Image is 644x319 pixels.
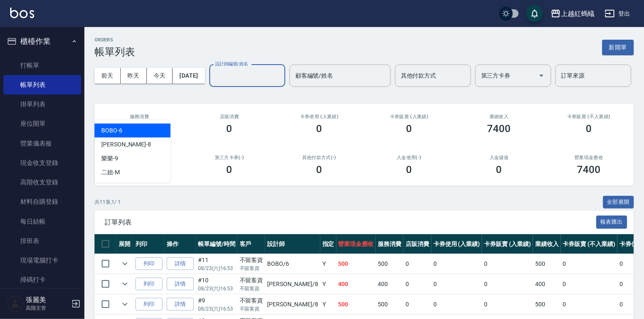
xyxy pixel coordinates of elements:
[265,295,320,314] td: [PERSON_NAME] /8
[403,234,431,254] th: 店販消費
[336,254,376,274] td: 500
[284,155,354,160] h2: 其他付款方式(-)
[101,168,120,177] span: 二姐 -M
[121,68,147,84] button: 昨天
[496,164,502,176] h3: 0
[547,5,598,22] button: 上越紅螞蟻
[487,123,511,135] h3: 7400
[376,295,403,314] td: 500
[577,164,601,176] h3: 7400
[119,298,131,311] button: expand row
[95,68,121,84] button: 前天
[533,274,561,294] td: 400
[240,265,263,272] p: 不留客資
[482,234,533,254] th: 卡券販賣 (入業績)
[240,305,263,313] p: 不留客資
[3,231,81,251] a: 排班表
[320,295,336,314] td: Y
[95,198,121,206] p: 共 11 筆, 1 / 1
[198,265,235,272] p: 08/23 (六) 16:53
[464,114,534,119] h2: 業績收入
[533,295,561,314] td: 500
[167,257,194,270] a: 詳情
[336,295,376,314] td: 500
[526,5,543,22] button: save
[238,234,265,254] th: 客戶
[586,123,592,135] h3: 0
[3,270,81,289] a: 掃碼打卡
[135,257,162,270] button: 列印
[561,295,617,314] td: 0
[464,155,534,160] h2: 入金儲值
[482,295,533,314] td: 0
[147,68,173,84] button: 今天
[3,75,81,95] a: 帳單列表
[3,30,81,52] button: 櫃檯作業
[403,254,431,274] td: 0
[196,274,238,294] td: #10
[95,37,135,43] h2: ORDERS
[167,278,194,291] a: 詳情
[403,274,431,294] td: 0
[240,256,263,265] div: 不留客資
[165,234,196,254] th: 操作
[3,114,81,133] a: 座位開單
[133,234,165,254] th: 列印
[119,278,131,290] button: expand row
[320,234,336,254] th: 指定
[602,40,634,55] button: 新開單
[10,8,34,18] img: Logo
[320,254,336,274] td: Y
[596,218,628,226] a: 報表匯出
[374,155,444,160] h2: 入金使用(-)
[320,274,336,294] td: Y
[596,216,628,229] button: 報表匯出
[196,234,238,254] th: 帳單編號/時間
[603,196,634,209] button: 全部展開
[602,43,634,51] a: 新開單
[101,154,118,163] span: 樂樂 -9
[431,295,482,314] td: 0
[7,295,24,312] img: Person
[195,155,264,160] h2: 第三方卡券(-)
[406,123,412,135] h3: 0
[101,140,151,149] span: [PERSON_NAME] -8
[116,234,133,254] th: 展開
[284,114,354,119] h2: 卡券使用 (入業績)
[3,95,81,114] a: 掛單列表
[317,123,322,135] h3: 0
[3,173,81,192] a: 高階收支登錄
[431,274,482,294] td: 0
[196,295,238,314] td: #9
[336,234,376,254] th: 營業現金應收
[376,234,403,254] th: 服務消費
[406,164,412,176] h3: 0
[26,296,69,304] h5: 張麗美
[240,276,263,285] div: 不留客資
[3,134,81,153] a: 營業儀表板
[26,304,69,312] p: 高階主管
[195,114,264,119] h2: 店販消費
[215,61,248,67] label: 設計師編號/姓名
[317,164,322,176] h3: 0
[336,274,376,294] td: 400
[119,257,131,270] button: expand row
[561,234,617,254] th: 卡券販賣 (不入業績)
[533,234,561,254] th: 業績收入
[533,254,561,274] td: 500
[403,295,431,314] td: 0
[535,69,548,82] button: Open
[376,254,403,274] td: 500
[376,274,403,294] td: 400
[198,305,235,313] p: 08/23 (六) 16:53
[105,114,174,119] h3: 服務消費
[482,254,533,274] td: 0
[173,68,205,84] button: [DATE]
[554,114,624,119] h2: 卡券販賣 (不入業績)
[601,6,634,22] button: 登出
[3,192,81,211] a: 材料自購登錄
[561,8,595,19] div: 上越紅螞蟻
[265,274,320,294] td: [PERSON_NAME] /8
[431,234,482,254] th: 卡券使用 (入業績)
[374,114,444,119] h2: 卡券販賣 (入業績)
